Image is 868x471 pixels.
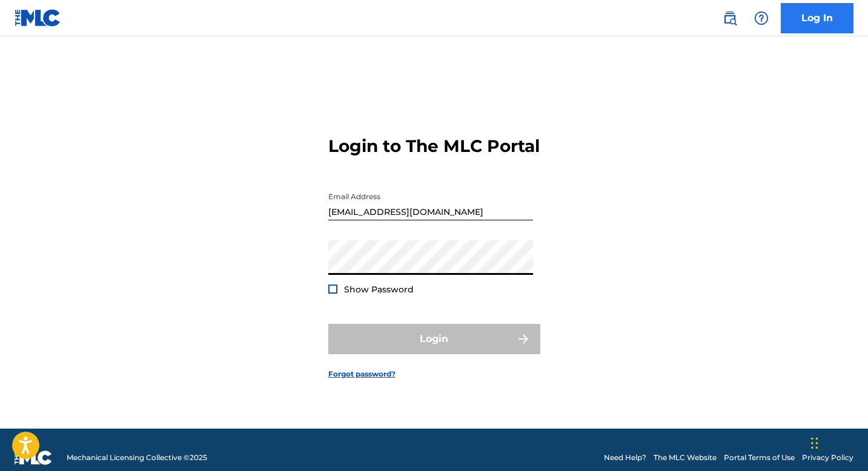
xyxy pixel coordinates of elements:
[724,452,795,463] a: Portal Terms of Use
[15,450,52,465] img: logo
[718,6,742,30] a: Public Search
[749,6,774,30] div: Help
[811,425,818,461] div: Arrastrar
[781,3,853,33] a: Log In
[344,284,414,295] span: Show Password
[807,413,868,471] div: Widget de chat
[807,413,868,471] iframe: Chat Widget
[604,452,646,463] a: Need Help?
[754,11,769,25] img: help
[802,452,853,463] a: Privacy Policy
[328,136,540,157] h3: Login to The MLC Portal
[15,9,61,27] img: MLC Logo
[328,369,396,380] a: Forgot password?
[723,11,737,25] img: search
[67,452,207,463] span: Mechanical Licensing Collective © 2025
[654,452,717,463] a: The MLC Website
